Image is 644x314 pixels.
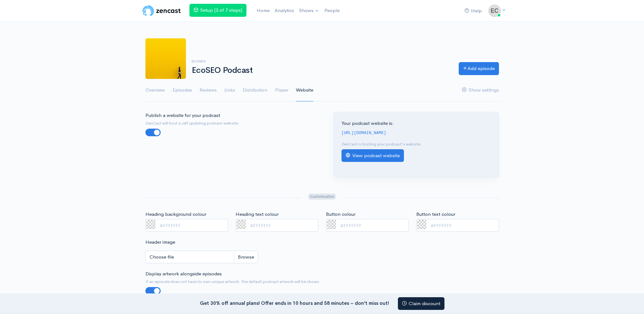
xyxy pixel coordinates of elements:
[488,4,501,17] img: ...
[145,219,228,232] input: #FFFFFFF
[200,79,217,102] a: Reviews
[459,62,499,75] a: Add episode
[243,79,267,102] a: Distribution
[145,211,206,218] label: Heading background colour
[341,131,386,135] code: [URL][DOMAIN_NAME]
[416,219,499,232] input: #FFFFFFF
[145,120,318,126] small: ZenCast will host a self updating podcast website.
[416,211,455,218] label: Button text colour
[142,4,182,17] img: ZenCast Logo
[341,141,491,147] p: ZenCast is hosting your podcast's website.
[326,219,409,232] input: #FFFFFFF
[272,4,296,17] a: Analytics
[192,66,451,75] h1: EcoSEO Podcast
[145,270,222,278] label: Display artwork alongside episodes
[398,297,444,310] a: Claim discount
[296,4,322,18] a: Shows
[145,279,499,285] small: If an episode does not have its own unique artwork. The default podcast artwork will be shown.
[189,4,246,17] a: Setup (3 of 7 steps)
[326,211,355,218] label: Button colour
[275,79,288,102] a: Player
[200,300,389,306] strong: Get 30% off annual plans! Offer ends in 10 hours and 58 minutes – don’t miss out!
[462,4,484,18] a: Help
[192,60,451,63] h6: ecoseo
[341,149,404,162] a: View podcast website
[145,112,220,119] label: Publish a website for your podcast
[224,79,235,102] a: Links
[462,79,499,102] a: Show settings
[236,211,278,218] label: Heading text colour
[341,120,491,127] p: Your podcast website is:
[145,239,175,246] label: Header image
[308,194,336,200] span: Customisation
[236,219,318,232] input: #FFFFFFF
[145,79,165,102] a: Overview
[173,79,192,102] a: Episodes
[322,4,342,17] a: People
[254,4,272,17] a: Home
[296,79,313,102] a: Website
